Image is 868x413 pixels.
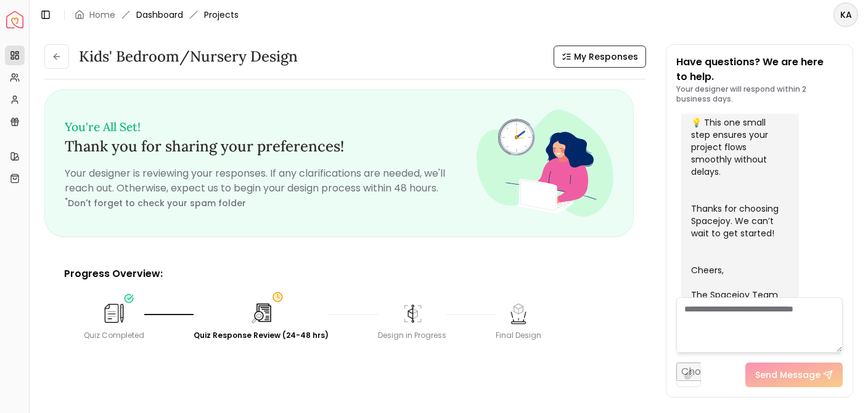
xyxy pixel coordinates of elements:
p: Your designer will respond within 2 business days. [676,84,843,104]
a: Dashboard [136,9,183,21]
img: Final Design [506,301,531,326]
span: KA [835,4,857,26]
img: Spacejoy Logo [6,11,23,28]
a: Spacejoy [6,11,23,28]
a: Home [89,9,115,21]
img: Quiz Response Review (24-48 hrs) [248,300,275,327]
p: Have questions? We are here to help. [676,55,843,84]
span: My Responses [574,50,638,63]
button: My Responses [554,46,646,68]
img: Quiz Completed [102,301,126,326]
span: Projects [204,9,239,21]
p: Your designer is reviewing your responses. If any clarifications are needed, we'll reach out. Oth... [65,166,477,196]
img: Design in Progress [400,301,425,326]
p: Progress Overview: [64,267,614,281]
div: Quiz Response Review (24-48 hrs) [194,331,329,340]
div: Design in Progress [378,331,446,340]
div: Final Design [496,331,541,340]
div: Quiz Completed [84,331,144,340]
button: KA [833,2,858,27]
small: You're All Set! [65,119,141,134]
small: Don't forget to check your spam folder [65,197,246,209]
nav: breadcrumb [75,9,239,21]
h3: Thank you for sharing your preferences! [65,116,477,156]
img: Fun quiz review - image [477,110,614,217]
h3: Kids' Bedroom/Nursery design [79,47,298,66]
